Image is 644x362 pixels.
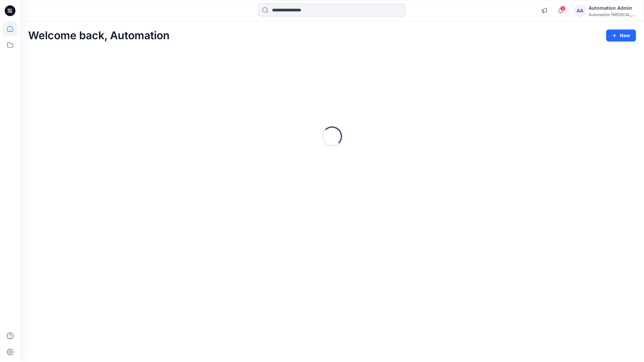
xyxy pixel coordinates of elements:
[28,29,170,42] h2: Welcome back, Automation
[560,6,566,11] span: 3
[574,5,586,17] div: AA
[606,29,636,42] button: New
[589,4,636,12] div: Automation Admin
[589,12,636,17] div: Automation [MEDICAL_DATA]...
